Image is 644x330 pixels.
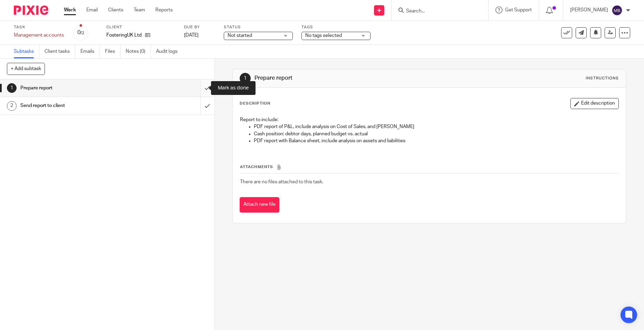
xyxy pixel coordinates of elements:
span: Get Support [505,8,532,12]
h1: Send report to client [20,100,136,111]
div: 2 [7,101,17,111]
button: Attach new file [240,197,279,213]
p: FosteringUK Ltd [106,32,142,39]
span: Attachments [240,165,273,169]
div: 0 [77,29,84,37]
label: Status [224,25,293,30]
button: + Add subtask [7,63,45,75]
a: Email [86,7,98,13]
p: Report to include: [240,116,618,123]
img: svg%3E [612,5,623,16]
a: Work [64,7,76,13]
label: Task [14,25,64,30]
a: Team [134,7,145,13]
div: 1 [240,73,251,84]
p: Description [240,101,270,106]
div: 1 [7,83,17,93]
p: PDF report of P&L, include analysis on Cost of Sales, and [PERSON_NAME] [254,123,618,130]
span: Not started [228,33,252,38]
a: Subtasks [14,45,39,58]
small: /2 [80,31,84,35]
p: Cash position: debtor days, planned budget vs. actual [254,130,618,137]
a: Clients [108,7,123,13]
input: Search [405,8,468,14]
img: Pixie [14,6,48,15]
a: Notes (0) [126,45,151,58]
span: No tags selected [305,33,342,38]
label: Tags [301,25,371,30]
label: Client [106,25,175,30]
h1: Prepare report [254,75,444,82]
a: Files [105,45,121,58]
a: Emails [80,45,100,58]
span: There are no files attached to this task. [240,179,323,184]
span: [DATE] [184,33,199,38]
a: Client tasks [45,45,75,58]
a: Reports [155,7,173,13]
div: Instructions [586,76,619,81]
label: Due by [184,25,215,30]
p: [PERSON_NAME] [570,7,608,13]
p: PDF report with Balance sheet, include analysis on assets and liabilities [254,137,618,144]
button: Edit description [570,98,619,109]
h1: Prepare report [20,83,136,93]
div: Management accounts [14,32,64,39]
a: Audit logs [156,45,183,58]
